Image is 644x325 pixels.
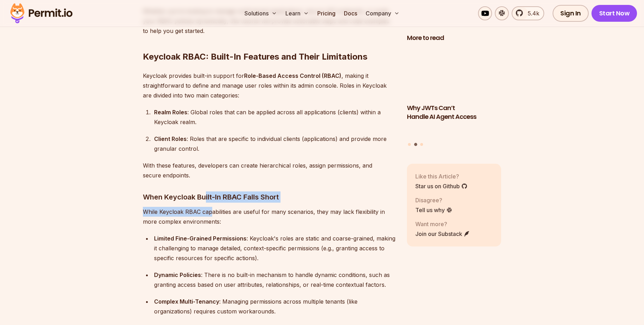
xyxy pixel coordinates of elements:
[154,270,396,290] div: : There is no built-in mechanism to handle dynamic conditions, such as granting access based on u...
[154,107,396,127] div: : Global roles that can be applied across all applications (clients) within a Keycloak realm.
[591,5,637,22] a: Start Now
[420,143,423,146] button: Go to slide 3
[407,34,501,42] h2: More to read
[242,6,280,20] button: Solutions
[415,182,468,190] a: Star us on Github
[314,6,338,20] a: Pricing
[363,6,402,20] button: Company
[7,1,76,25] img: Permit logo
[143,207,396,226] p: While Keycloak RBAC capabilities are useful for many scenarios, they may lack flexibility in more...
[143,161,396,180] p: With these features, developers can create hierarchical roles, assign permissions, and secure end...
[512,6,544,20] a: 5.4k
[407,47,501,139] li: 2 of 3
[415,172,468,181] p: Like this Article?
[415,206,452,214] a: Tell us why
[408,143,411,146] button: Go to slide 1
[154,233,396,263] div: : Keycloak's roles are static and coarse-grained, making it challenging to manage detailed, conte...
[407,47,501,147] div: Posts
[143,71,396,100] p: Keycloak provides built-in support for , making it straightforward to define and manage user role...
[415,196,452,204] p: Disagree?
[154,135,187,142] strong: Client Roles
[341,6,360,20] a: Docs
[143,191,396,203] h3: When Keycloak Built-In RBAC Falls Short
[407,104,501,121] h3: Why JWTs Can’t Handle AI Agent Access
[154,109,187,116] strong: Realm Roles
[154,297,396,316] div: : Managing permissions across multiple tenants (like organizations) requires custom workarounds.
[524,9,539,18] span: 5.4k
[407,47,501,100] img: Why JWTs Can’t Handle AI Agent Access
[154,271,201,278] strong: Dynamic Policies
[415,230,470,238] a: Join our Substack
[154,134,396,154] div: : Roles that are specific to individual clients (applications) and provide more granular control.
[283,6,312,20] button: Learn
[414,143,417,146] button: Go to slide 2
[154,298,219,305] strong: Complex Multi-Tenancy
[244,72,341,79] strong: Role-Based Access Control (RBAC)
[553,5,589,22] a: Sign In
[143,23,396,62] h2: Keycloak RBAC: Built-In Features and Their Limitations
[415,220,470,228] p: Want more?
[154,235,247,242] strong: Limited Fine-Grained Permissions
